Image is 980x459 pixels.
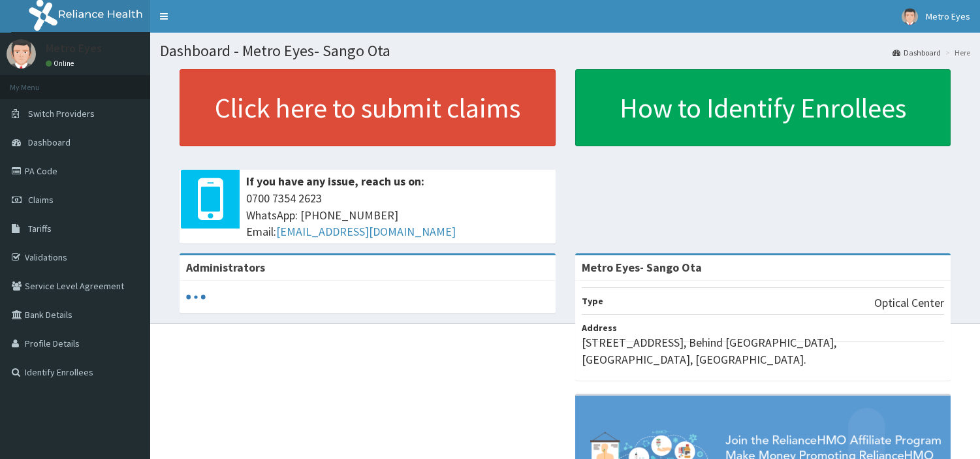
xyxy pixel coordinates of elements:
span: Claims [28,194,54,206]
svg: audio-loading [186,287,206,307]
span: Metro Eyes [926,10,970,22]
a: Online [46,59,77,68]
li: Here [942,47,970,58]
img: User Image [7,39,36,69]
img: User Image [902,8,918,25]
span: Tariffs [28,223,52,234]
b: If you have any issue, reach us on: [246,174,424,189]
p: [STREET_ADDRESS], Behind [GEOGRAPHIC_DATA], [GEOGRAPHIC_DATA], [GEOGRAPHIC_DATA]. [582,334,945,368]
b: Address [582,322,617,334]
strong: Metro Eyes- Sango Ota [582,260,702,275]
b: Type [582,295,603,307]
span: Dashboard [28,136,71,148]
p: Optical Center [874,294,944,311]
a: How to Identify Enrollees [575,69,951,146]
h1: Dashboard - Metro Eyes- Sango Ota [160,42,970,59]
a: [EMAIL_ADDRESS][DOMAIN_NAME] [276,224,456,239]
a: Dashboard [893,47,941,58]
b: Administrators [186,260,265,275]
p: Metro Eyes [46,42,102,54]
a: Click here to submit claims [180,69,556,146]
span: Switch Providers [28,108,95,119]
span: 0700 7354 2623 WhatsApp: [PHONE_NUMBER] Email: [246,190,549,240]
